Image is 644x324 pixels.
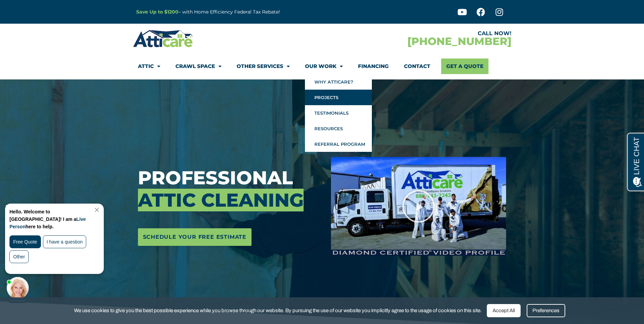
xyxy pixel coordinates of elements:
[322,31,511,36] div: CALL NOW!
[237,59,290,74] a: Other Services
[305,105,372,121] a: Testimonials
[143,232,247,242] span: Schedule Your Free Estimate
[305,121,372,136] a: Resources
[3,202,112,304] iframe: Chat Invitation
[136,8,355,16] p: – with Home Efficiency Federal Tax Rebate!
[138,189,304,211] span: Attic Cleaning
[138,167,321,211] h3: Professional
[402,189,435,223] div: Play Video
[138,228,252,246] a: Schedule Your Free Estimate
[441,59,488,74] a: Get A Quote
[175,59,221,74] a: Crawl Space
[527,304,565,317] div: Preferences
[305,74,372,152] ul: Our Work
[305,136,372,152] a: Referral Program
[404,59,430,74] a: Contact
[305,59,343,74] a: Our Work
[305,90,372,105] a: Projects
[305,74,372,90] a: Why Atticare?
[358,59,389,74] a: Financing
[74,306,482,315] span: We use cookies to give you the best possible experience while you browse through our website. By ...
[138,59,506,74] nav: Menu
[487,304,521,317] div: Accept All
[136,9,178,15] a: Save Up to $1200
[138,59,160,74] a: Attic
[17,5,54,14] span: Opens a chat window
